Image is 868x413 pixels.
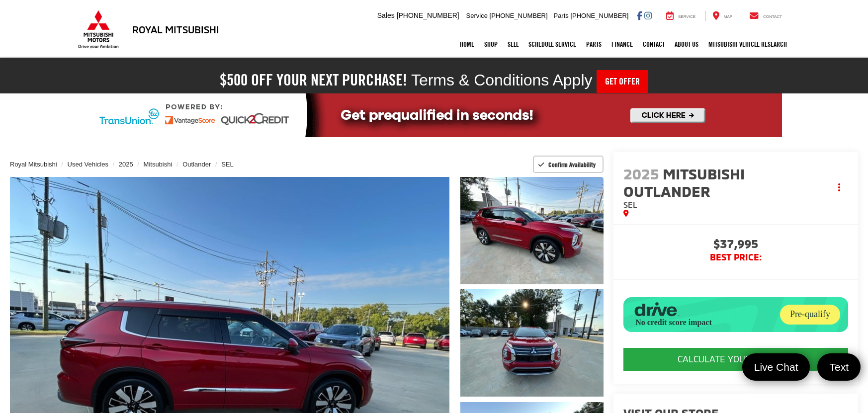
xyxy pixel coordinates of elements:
[703,32,792,57] a: Mitsubishi Vehicle Research
[460,289,604,397] a: Expand Photo 2
[678,14,695,19] span: Service
[182,161,211,168] a: Outlander
[637,11,642,19] a: Facebook: Click to visit our Facebook page
[607,32,638,57] a: Finance
[490,12,548,19] span: [PHONE_NUMBER]
[533,156,604,173] button: Confirm Availability
[459,288,605,398] img: 2025 Mitsubishi Outlander SEL
[670,32,703,57] a: About Us
[68,161,108,168] a: Used Vehicles
[397,11,459,19] span: [PHONE_NUMBER]
[479,32,503,57] a: Shop
[623,200,637,209] span: SEL
[623,165,659,182] span: 2025
[220,73,407,87] h2: $500 off your next purchase!
[76,10,121,49] img: Mitsubishi
[144,161,173,168] a: Mitsubishi
[411,71,593,89] span: Terms & Conditions Apply
[221,161,234,168] a: SEL
[553,12,568,19] span: Parts
[460,177,604,284] a: Expand Photo 1
[824,360,854,374] span: Text
[644,11,652,19] a: Instagram: Click to visit our Instagram page
[503,32,523,57] a: Sell
[705,11,740,21] a: Map
[119,161,133,168] a: 2025
[724,14,732,19] span: Map
[377,11,395,19] span: Sales
[523,32,581,57] a: Schedule Service: Opens in a new tab
[742,353,810,381] a: Live Chat
[831,178,848,196] button: Actions
[742,11,789,21] a: Contact
[466,12,488,19] span: Service
[548,161,596,168] span: Confirm Availability
[581,32,607,57] a: Parts: Opens in a new tab
[749,360,803,374] span: Live Chat
[659,11,703,21] a: Service
[763,14,782,19] span: Contact
[132,24,219,35] h3: Royal Mitsubishi
[459,175,605,285] img: 2025 Mitsubishi Outlander SEL
[597,70,648,93] a: Get Offer
[638,32,670,57] a: Contact
[623,348,848,371] : CALCULATE YOUR PAYMENT
[623,238,848,252] span: $37,995
[86,93,782,137] img: Quick2Credit
[623,252,848,262] span: BEST PRICE:
[817,353,861,381] a: Text
[838,183,840,191] span: dropdown dots
[623,165,745,200] span: Mitsubishi Outlander
[10,161,57,168] a: Royal Mitsubishi
[570,12,628,19] span: [PHONE_NUMBER]
[455,32,479,57] a: Home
